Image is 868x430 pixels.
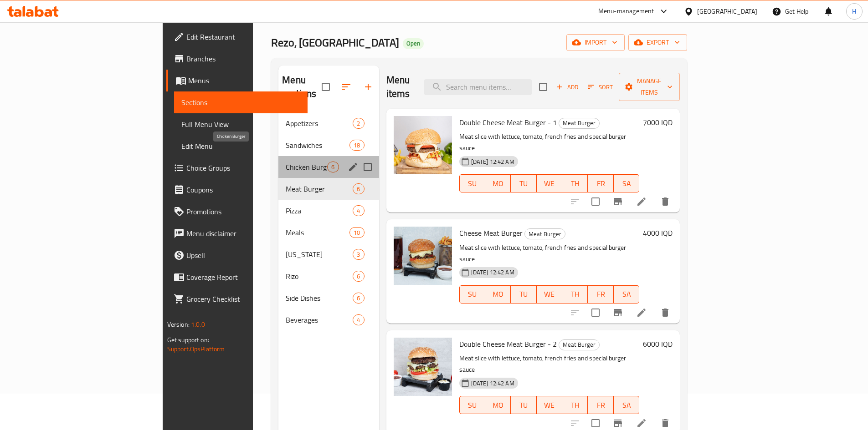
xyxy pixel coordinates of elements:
[485,396,511,414] button: MO
[353,183,364,194] div: items
[467,157,518,166] span: [DATE] 12:42 AM
[636,418,647,429] a: Edit menu item
[181,141,300,152] span: Edit Menu
[617,177,636,190] span: SA
[353,294,364,303] span: 6
[463,177,482,190] span: SU
[286,205,353,216] span: Pizza
[386,73,414,101] h2: Menu items
[166,26,308,48] a: Edit Restaurant
[166,157,308,179] a: Choice Groups
[278,243,379,265] div: [US_STATE]3
[186,293,300,304] span: Grocery Checklist
[353,207,364,215] span: 4
[636,37,680,48] span: export
[619,73,680,101] button: Manage items
[286,249,353,260] div: Kentucky
[566,177,584,190] span: TH
[514,177,533,190] span: TU
[353,205,364,216] div: items
[566,34,625,51] button: import
[852,6,856,16] span: H
[636,196,647,207] a: Edit menu item
[350,141,364,150] span: 18
[346,160,360,174] button: edit
[553,80,582,94] span: Add item
[271,32,399,53] span: Rezo, [GEOGRAPHIC_DATA]
[459,131,640,154] p: Meat slice with lettuce, tomato, french fries and special burger sauce
[353,250,364,259] span: 3
[614,285,639,304] button: SA
[394,227,452,285] img: Cheese Meat Burger
[586,303,605,322] span: Select to update
[514,288,533,301] span: TU
[643,227,673,239] h6: 4000 IQD
[540,177,559,190] span: WE
[186,250,300,261] span: Upsell
[591,399,610,412] span: FR
[537,396,562,414] button: WE
[574,37,617,48] span: import
[467,268,518,277] span: [DATE] 12:42 AM
[628,34,687,51] button: export
[166,201,308,223] a: Promotions
[559,339,600,350] div: Meat Burger
[181,97,300,108] span: Sections
[559,118,599,128] span: Meat Burger
[166,288,308,310] a: Grocery Checklist
[607,191,629,212] button: Branch-specific-item
[186,31,300,42] span: Edit Restaurant
[181,119,300,130] span: Full Menu View
[286,293,353,304] span: Side Dishes
[582,80,619,94] span: Sort items
[514,399,533,412] span: TU
[562,285,588,304] button: TH
[278,112,379,134] div: Appetizers2
[353,119,364,128] span: 2
[534,77,553,96] span: Select section
[643,338,673,350] h6: 6000 IQD
[591,177,610,190] span: FR
[459,116,557,129] span: Double Cheese Meat Burger - 1
[167,319,190,330] span: Version:
[485,285,511,304] button: MO
[166,223,308,244] a: Menu disclaimer
[540,399,559,412] span: WE
[186,206,300,217] span: Promotions
[537,285,562,304] button: WE
[278,222,379,243] div: Meals10
[357,76,379,98] button: Add section
[328,163,338,172] span: 6
[489,399,507,412] span: MO
[463,288,482,301] span: SU
[566,288,584,301] span: TH
[186,184,300,195] span: Coupons
[166,48,308,70] a: Branches
[327,162,339,172] div: items
[174,91,308,113] a: Sections
[485,174,511,192] button: MO
[286,162,327,172] span: Chicken Burger
[489,177,507,190] span: MO
[316,77,335,96] span: Select all sections
[614,396,639,414] button: SA
[350,228,364,237] span: 10
[524,228,565,239] div: Meat Burger
[353,314,364,325] div: items
[186,53,300,64] span: Branches
[166,70,308,91] a: Menus
[353,271,364,282] div: items
[286,183,353,194] span: Meat Burger
[591,288,610,301] span: FR
[489,288,507,301] span: MO
[286,227,349,238] span: Meals
[555,82,580,92] span: Add
[186,272,300,283] span: Coverage Report
[626,76,673,98] span: Manage items
[643,116,673,129] h6: 7000 IQD
[394,116,452,174] img: Double Cheese Meat Burger - 1
[353,118,364,129] div: items
[617,399,636,412] span: SA
[403,40,424,47] span: Open
[459,174,485,192] button: SU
